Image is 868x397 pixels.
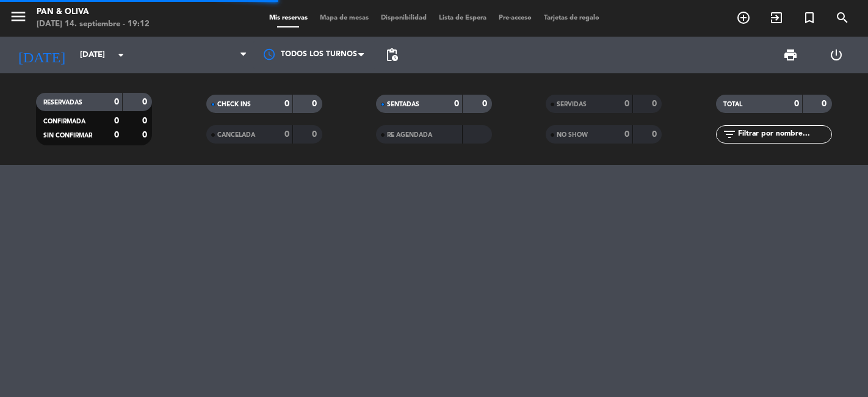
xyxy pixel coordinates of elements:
span: RE AGENDADA [387,132,432,138]
span: CONFIRMADA [43,118,85,125]
i: power_settings_new [829,48,844,62]
i: add_circle_outline [736,10,751,25]
span: Disponibilidad [375,15,433,21]
span: Mis reservas [263,15,314,21]
strong: 0 [114,117,119,125]
strong: 0 [652,130,659,139]
div: [DATE] 14. septiembre - 19:12 [37,18,150,31]
span: Pre-acceso [493,15,538,21]
strong: 0 [114,98,119,106]
i: [DATE] [9,42,74,68]
strong: 0 [624,130,629,139]
strong: 0 [312,130,319,139]
strong: 0 [284,100,289,108]
span: CHECK INS [217,101,251,107]
span: SENTADAS [387,101,419,107]
span: Mapa de mesas [314,15,375,21]
i: filter_list [722,127,737,142]
strong: 0 [624,100,629,108]
i: menu [9,7,27,26]
strong: 0 [142,117,150,125]
span: SERVIDAS [557,101,587,107]
div: Pan & Oliva [37,6,150,18]
span: Lista de Espera [433,15,493,21]
strong: 0 [142,131,150,139]
span: print [783,48,798,62]
input: Filtrar por nombre... [737,128,831,141]
span: NO SHOW [557,132,588,138]
span: CANCELADA [217,132,255,138]
strong: 0 [312,100,319,108]
strong: 0 [794,100,799,108]
span: RESERVADAS [43,100,82,106]
button: menu [9,7,27,30]
span: Tarjetas de regalo [538,15,606,21]
span: TOTAL [723,101,742,107]
i: exit_to_app [769,10,784,25]
span: SIN CONFIRMAR [43,133,92,139]
strong: 0 [114,131,119,139]
strong: 0 [142,98,150,106]
strong: 0 [822,100,829,108]
i: turned_in_not [802,10,817,25]
strong: 0 [284,130,289,139]
i: search [835,10,850,25]
strong: 0 [454,100,459,108]
div: LOG OUT [814,37,859,73]
span: pending_actions [385,48,399,62]
i: arrow_drop_down [114,48,128,62]
strong: 0 [652,100,659,108]
strong: 0 [482,100,490,108]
